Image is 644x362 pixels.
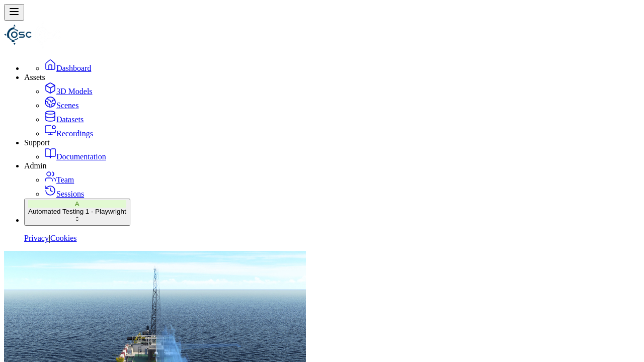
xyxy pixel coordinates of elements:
[50,234,76,242] a: Cookies
[28,208,126,215] div: Automated Testing 1 - Playwright
[44,129,93,138] a: Recordings
[24,199,130,226] button: Select a workspace
[44,175,74,184] a: Team
[24,73,640,82] div: Assets
[44,152,106,161] a: Documentation
[44,115,84,124] a: Datasets
[24,138,640,147] div: Support
[44,64,91,72] a: Dashboard
[32,21,60,49] img: Logo
[4,21,32,49] img: Logo
[44,87,93,96] a: 3D Models
[24,234,49,242] a: Privacy
[28,200,126,208] div: A
[44,190,84,198] a: Sessions
[49,234,50,242] span: |
[44,101,78,110] a: Scenes
[24,161,640,170] div: Admin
